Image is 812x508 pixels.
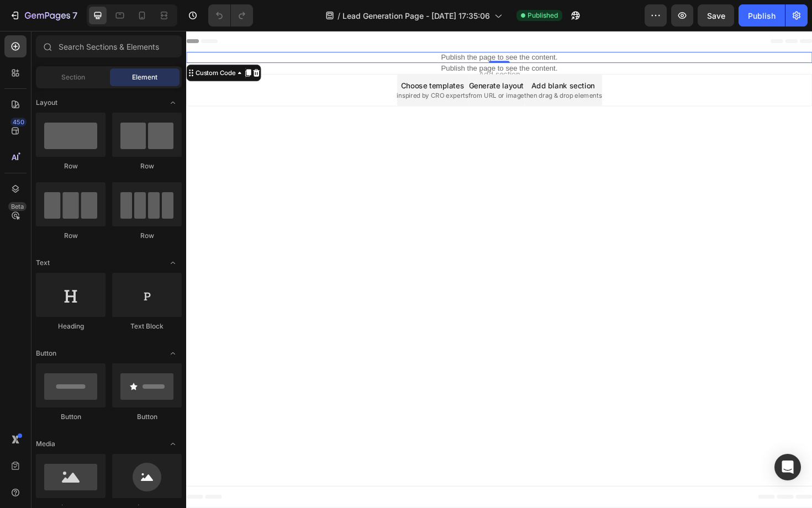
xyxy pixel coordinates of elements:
[10,118,27,126] div: 450
[739,4,785,27] button: Publish
[8,202,27,211] div: Beta
[61,72,85,82] span: Section
[164,345,182,362] span: Toggle open
[299,64,358,74] span: from URL or image
[299,52,357,64] div: Generate layout
[223,64,299,74] span: inspired by CRO experts
[707,11,725,20] span: Save
[342,10,490,22] span: Lead Generation Page - [DATE] 17:35:06
[4,4,82,27] button: 7
[36,231,106,241] div: Row
[164,94,182,112] span: Toggle open
[228,52,294,64] div: Choose templates
[698,4,734,27] button: Save
[36,35,182,57] input: Search Sections & Elements
[112,161,182,171] div: Row
[528,10,558,20] span: Published
[748,10,776,22] div: Publish
[358,64,440,74] span: then drag & drop elements
[164,435,182,453] span: Toggle open
[72,9,77,22] p: 7
[36,412,106,422] div: Button
[186,31,812,508] iframe: Design area
[112,412,182,422] div: Button
[208,4,253,27] div: Undo/Redo
[36,439,55,449] span: Media
[774,454,801,480] div: Open Intercom Messenger
[365,52,433,64] div: Add blank section
[112,321,182,331] div: Text Block
[36,98,57,108] span: Layout
[36,161,106,171] div: Row
[36,348,56,358] span: Button
[338,10,340,22] span: /
[36,258,50,268] span: Text
[112,231,182,241] div: Row
[132,72,157,82] span: Element
[36,321,106,331] div: Heading
[164,254,182,272] span: Toggle open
